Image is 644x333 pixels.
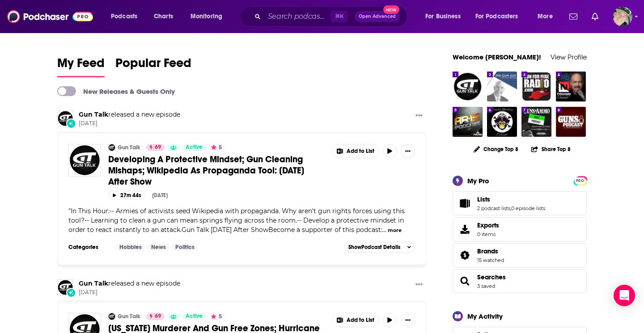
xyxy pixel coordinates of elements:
[108,313,115,320] a: Gun Talk
[108,191,145,199] button: 27m 44s
[57,110,73,126] img: Gun Talk
[182,313,206,320] a: Active
[453,107,483,137] img: AR-15 PODCAST
[57,55,105,76] span: My Feed
[79,279,180,288] h3: released a new episode
[108,144,115,151] img: Gun Talk
[118,144,140,151] a: Gun Talk
[613,7,632,26] button: Show profile menu
[118,313,140,320] a: Gun Talk
[477,273,506,281] a: Searches
[191,10,222,23] span: Monitoring
[108,154,326,187] a: Developing A Protective Mindset; Gun Cleaning Mishaps; Wikipedia As Propaganda Tool: [DATE] After...
[155,312,161,321] span: 69
[66,118,76,128] div: New Episode
[477,247,504,255] a: Brands
[556,107,586,137] img: The GUNS Magazine Podcast
[613,7,632,26] span: Logged in as GunTalkJohnson
[477,283,495,289] a: 3 saved
[477,257,504,263] a: 15 watched
[401,144,415,158] button: Show More Button
[613,7,632,26] img: User Profile
[184,9,234,24] button: open menu
[79,110,108,118] a: Gun Talk
[155,143,161,152] span: 69
[487,107,517,137] img: The Powder Monkey Podcast
[332,313,379,327] button: Show More Button
[521,72,551,101] img: The Gun For Hire Radio Broadcast
[475,10,518,23] span: For Podcasters
[614,285,635,306] div: Open Intercom Messenger
[105,9,149,24] button: open menu
[401,313,415,327] button: Show More Button
[456,275,474,287] a: Searches
[348,244,400,250] span: Show Podcast Details
[111,10,137,23] span: Podcasts
[57,86,175,96] a: New Releases & Guests Only
[551,53,587,61] a: View Profile
[556,72,586,101] img: Firearms Nation Podcast
[575,177,585,183] a: PRO
[186,143,203,152] span: Active
[477,247,498,255] span: Brands
[154,10,173,23] span: Charts
[57,279,73,295] img: Gun Talk
[383,5,399,14] span: New
[148,244,169,251] a: News
[453,72,483,101] img: Gun Talk
[152,192,168,198] div: [DATE]
[477,195,545,203] a: Lists
[468,143,524,155] button: Change Top 8
[182,144,206,151] a: Active
[331,11,347,22] span: ⌘ K
[208,313,225,320] button: 5
[57,55,105,77] a: My Feed
[79,110,180,119] h3: released a new episode
[208,144,225,151] button: 5
[347,148,374,155] span: Add to List
[146,144,165,151] a: 69
[382,226,386,234] span: ...
[264,9,331,24] input: Search podcasts, credits, & more...
[79,289,180,296] span: [DATE]
[388,227,402,234] button: more
[359,14,396,19] span: Open Advanced
[419,9,472,24] button: open menu
[68,207,405,234] span: "
[412,279,426,291] button: Show More Button
[487,72,517,101] a: The Gun Guy Podcast
[108,154,304,187] span: Developing A Protective Mindset; Gun Cleaning Mishaps; Wikipedia As Propaganda Tool: [DATE] After...
[456,249,474,261] a: Brands
[68,244,109,251] h3: Categories
[477,221,499,229] span: Exports
[248,6,416,27] div: Search podcasts, credits, & more...
[477,205,510,211] a: 2 podcast lists
[116,244,145,251] a: Hobbies
[453,217,587,241] a: Exports
[68,144,101,177] img: Developing A Protective Mindset; Gun Cleaning Mishaps; Wikipedia As Propaganda Tool: 08.31.25 Aft...
[588,9,602,24] a: Show notifications dropdown
[66,288,76,298] div: New Episode
[355,11,400,22] button: Open AdvancedNew
[115,55,191,76] span: Popular Feed
[470,9,531,24] button: open menu
[477,231,499,237] span: 0 items
[7,8,93,25] a: Podchaser - Follow, Share and Rate Podcasts
[412,110,426,122] button: Show More Button
[344,242,415,253] button: ShowPodcast Details
[453,243,587,267] span: Brands
[172,244,198,251] a: Politics
[531,9,564,24] button: open menu
[521,107,551,137] img: Guns & Ammo Buzz Podcast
